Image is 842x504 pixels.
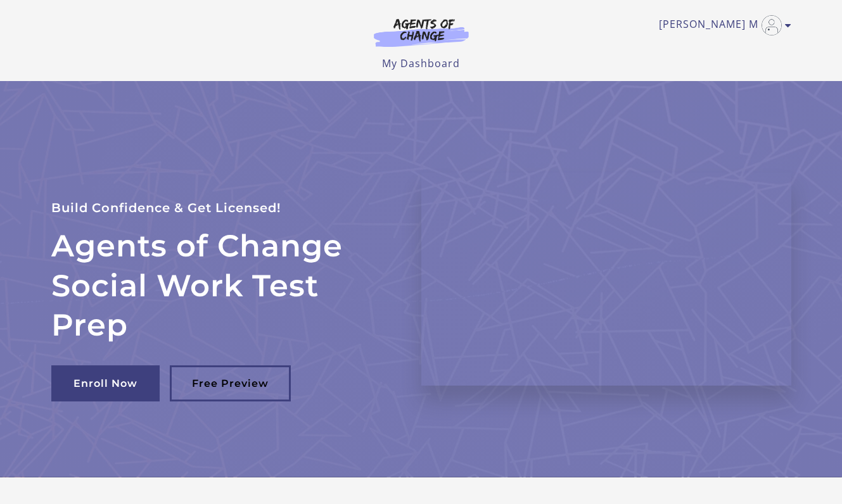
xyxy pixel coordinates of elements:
[659,15,785,35] a: Toggle menu
[382,56,460,70] a: My Dashboard
[170,365,291,401] a: Free Preview
[360,18,482,47] img: Agents of Change Logo
[51,365,160,401] a: Enroll Now
[51,198,391,218] p: Build Confidence & Get Licensed!
[51,226,391,344] h2: Agents of Change Social Work Test Prep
